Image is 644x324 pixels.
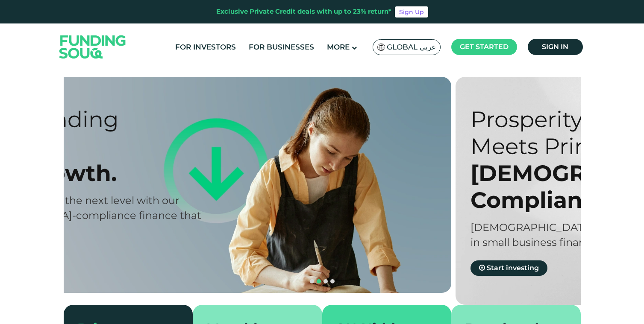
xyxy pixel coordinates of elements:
[377,44,385,51] img: SA Flag
[216,7,391,17] div: Exclusive Private Credit deals with up to 23% return*
[395,6,428,18] a: Sign Up
[542,43,568,51] span: Sign in
[309,278,315,285] button: navigation
[315,278,322,285] button: navigation
[327,43,350,51] span: More
[322,278,329,285] button: navigation
[173,40,238,54] a: For Investors
[387,42,436,52] span: Global عربي
[247,40,316,54] a: For Businesses
[487,264,539,272] span: Start investing
[528,39,583,55] a: Sign in
[460,43,509,51] span: Get started
[329,278,336,285] button: navigation
[51,25,135,68] img: Logo
[471,260,547,276] a: Start investing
